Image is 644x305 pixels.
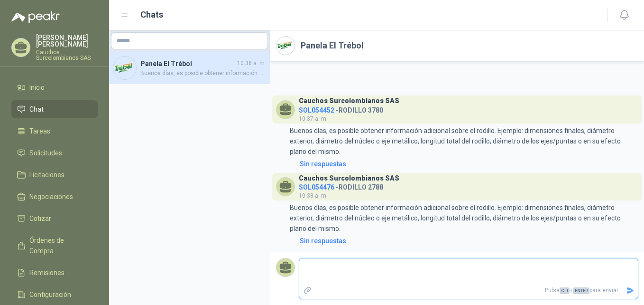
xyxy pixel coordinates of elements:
a: Company LogoPanela El Trébol10:38 a. m.Buenos días, es posible obtener información adicional sobr... [109,52,270,84]
button: Enviar [622,282,638,299]
a: Solicitudes [11,144,98,162]
h4: Panela El Trébol [140,58,235,69]
img: Company Logo [113,57,136,79]
h2: Panela El Trébol [301,39,364,52]
span: Remisiones [29,267,64,278]
a: Inicio [11,78,98,96]
span: Cotizar [29,213,51,224]
span: Chat [29,104,44,114]
a: Sin respuestas [298,159,638,169]
span: 10:38 a. m. [237,59,266,68]
p: [PERSON_NAME] [PERSON_NAME] [36,34,98,48]
span: Inicio [29,82,45,93]
h1: Chats [140,8,163,21]
label: Adjuntar archivos [299,282,315,299]
p: Buenos días, es posible obtener información adicional sobre el rodillo. Ejemplo: dimensiones fina... [290,125,638,157]
span: SOL054476 [299,183,334,191]
p: Buenos días, es posible obtener información adicional sobre el rodillo. Ejemplo: dimensiones fina... [290,202,638,234]
a: Negociaciones [11,188,98,206]
span: Ctrl [560,287,570,294]
span: Licitaciones [29,170,64,180]
span: SOL054452 [299,106,334,114]
span: Negociaciones [29,191,73,202]
span: 10:38 a. m. [299,192,328,199]
a: Chat [11,100,98,118]
h3: Cauchos Surcolombianos SAS [299,176,399,181]
img: Logo peakr [11,11,60,23]
span: ENTER [573,287,589,294]
p: Cauchos Surcolombianos SAS [36,49,98,61]
h4: - RODILLO 2788 [299,181,399,190]
span: 10:37 a. m. [299,115,328,122]
a: Licitaciones [11,166,98,184]
div: Sin respuestas [300,236,346,246]
div: Sin respuestas [300,159,346,169]
span: Buenos días, es posible obtener información adicional sobre el rodillo. Ejemplo: dimensiones fina... [140,69,266,78]
a: Configuración [11,286,98,304]
a: Sin respuestas [298,236,638,246]
img: Company Logo [276,37,294,55]
a: Tareas [11,122,98,140]
span: Órdenes de Compra [29,235,89,256]
a: Remisiones [11,264,98,282]
span: Configuración [29,289,71,300]
a: Órdenes de Compra [11,231,98,260]
h3: Cauchos Surcolombianos SAS [299,98,399,104]
h4: - RODILLO 3780 [299,104,399,113]
span: Tareas [29,126,50,136]
p: Pulsa + para enviar [315,282,623,299]
span: Solicitudes [29,148,62,158]
a: Cotizar [11,210,98,228]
